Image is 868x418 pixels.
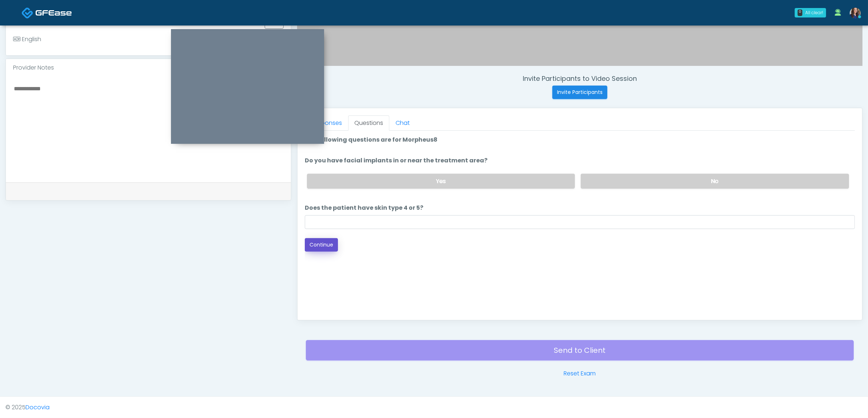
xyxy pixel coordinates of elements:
[297,75,863,83] h4: Invite Participants to Video Session
[22,1,72,24] a: Docovia
[581,174,849,189] label: No
[305,204,423,212] label: Does the patient have skin type 4 or 5?
[6,3,28,25] button: Open LiveChat chat widget
[564,369,596,378] a: Reset Exam
[805,9,823,16] div: All clear!
[13,35,41,44] div: English
[798,9,802,16] div: 0
[307,174,575,189] label: Yes
[22,7,34,19] img: Docovia
[35,9,72,16] img: Docovia
[6,59,291,76] div: Provider Notes
[305,238,338,252] button: Continue
[389,115,416,131] a: Chat
[348,115,389,131] a: Questions
[26,403,50,411] a: Docovia
[850,8,861,19] img: Kristin Adams
[790,5,830,20] a: 0 All clear!
[305,115,348,131] a: Responses
[305,135,437,144] label: The following questions are for Morpheus8
[552,86,607,99] button: Invite Participants
[305,156,487,165] label: Do you have facial implants in or near the treatment area?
